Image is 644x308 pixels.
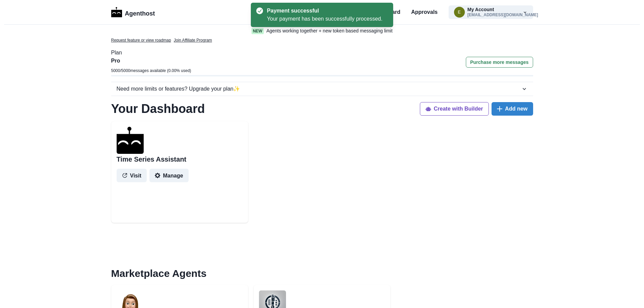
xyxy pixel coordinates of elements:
[266,27,392,34] p: Agents working together + new token based messaging limit
[174,37,212,43] a: Join Affiliate Program
[117,127,144,154] img: agenthostmascotdark.ico
[111,49,533,57] p: Plan
[117,85,521,93] div: Need more limits or features? Upgrade your plan ✨
[111,57,191,65] p: Pro
[237,27,407,34] a: NewAgents working together + new token based messaging limit
[466,57,533,75] a: Purchase more messages
[125,6,155,18] p: Agenthost
[252,28,264,34] span: New
[111,267,533,280] h2: Marketplace Agents
[117,155,187,163] h2: Time Series Assistant
[420,102,489,116] button: Create with Builder
[111,7,122,17] img: Logo
[111,68,191,74] p: 5000 / 5000 messages available ( 0.00 % used)
[267,15,383,23] div: Your payment has been successfully processed.
[466,57,533,68] button: Purchase more messages
[149,169,189,182] button: Manage
[111,6,155,18] a: LogoAgenthost
[111,101,205,116] h1: Your Dashboard
[111,82,533,96] button: Need more limits or features? Upgrade your plan✨
[411,8,437,16] a: Approvals
[492,102,533,116] button: Add new
[111,37,171,43] a: Request feature or view roadmap
[117,169,147,182] button: Visit
[267,7,380,15] div: Payment successful
[449,5,533,19] button: elhoward@tcd.ieMy Account[EMAIL_ADDRESS][DOMAIN_NAME]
